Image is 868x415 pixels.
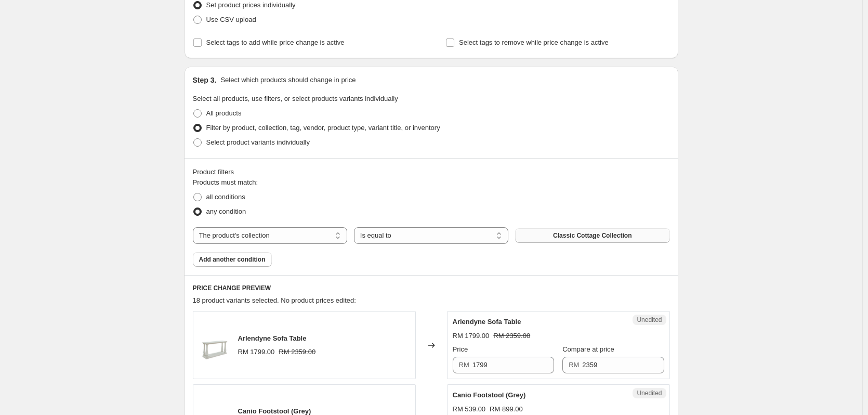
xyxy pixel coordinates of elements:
[569,361,579,369] span: RM
[206,16,256,23] span: Use CSV upload
[453,404,486,414] div: RM 539.00
[199,330,230,361] img: arlendyne_sofa_table_etchout-01_8c483259-1010-4cdf-96b2-5be8419db9f2_80x.png
[199,255,266,264] span: Add another condition
[206,1,296,9] span: Set product prices individually
[238,334,307,342] span: Arlendyne Sofa Table
[515,228,669,243] button: Classic Cottage Collection
[193,167,670,177] div: Product filters
[206,207,246,215] span: any condition
[490,404,523,414] strike: RM 899.00
[637,316,662,324] span: Unedited
[553,231,632,240] span: Classic Cottage Collection
[220,75,356,85] p: Select which products should change in price
[193,284,670,292] h6: PRICE CHANGE PREVIEW
[453,318,521,326] span: Arlendyne Sofa Table
[453,331,490,341] div: RM 1799.00
[238,347,275,357] div: RM 1799.00
[206,193,245,201] span: all conditions
[193,75,217,85] h2: Step 3.
[453,391,526,399] span: Canio Footstool (Grey)
[206,109,242,117] span: All products
[459,38,609,46] span: Select tags to remove while price change is active
[193,178,258,186] span: Products must match:
[493,331,530,341] strike: RM 2359.00
[279,347,315,357] strike: RM 2359.00
[637,389,662,397] span: Unedited
[459,361,469,369] span: RM
[206,38,345,46] span: Select tags to add while price change is active
[453,345,468,353] span: Price
[238,407,311,415] span: Canio Footstool (Grey)
[193,296,356,304] span: 18 product variants selected. No product prices edited:
[562,345,614,353] span: Compare at price
[193,95,398,102] span: Select all products, use filters, or select products variants individually
[193,252,272,267] button: Add another condition
[206,138,310,146] span: Select product variants individually
[206,124,440,132] span: Filter by product, collection, tag, vendor, product type, variant title, or inventory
